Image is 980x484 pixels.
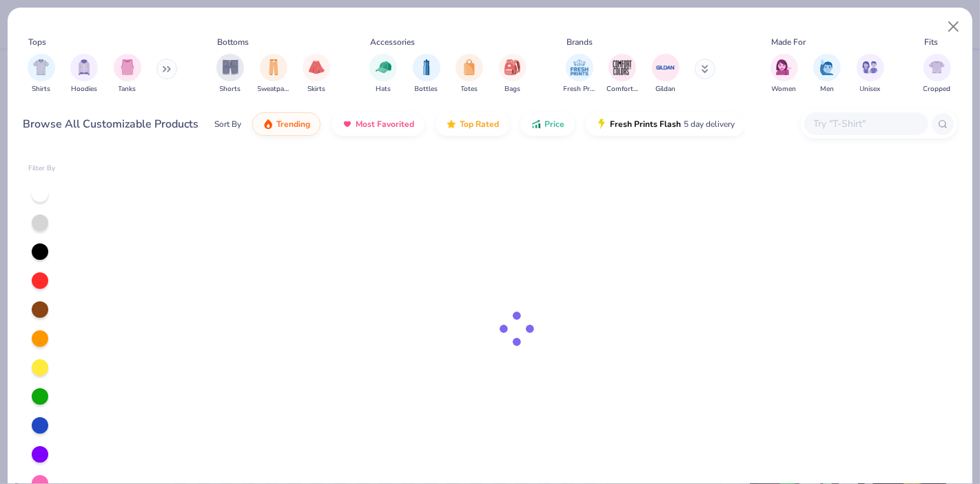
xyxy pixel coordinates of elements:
[564,54,595,94] div: filter for Fresh Prints
[28,54,55,94] button: filter button
[307,84,325,94] span: Skirts
[252,112,320,136] button: Trending
[436,112,509,136] button: Top Rated
[652,54,680,94] div: filter for Gildan
[331,112,425,136] button: Most Favorited
[820,84,834,94] span: Men
[596,119,607,130] img: flash.gif
[220,84,241,94] span: Shorts
[369,54,397,94] button: filter button
[28,36,46,48] div: Tops
[776,59,792,75] img: Women Image
[923,54,951,94] button: filter button
[369,54,397,94] div: filter for Hats
[276,119,310,130] span: Trending
[941,14,967,40] button: Close
[772,84,797,94] span: Women
[860,84,881,94] span: Unisex
[586,112,745,136] button: Fresh Prints Flash5 day delivery
[610,119,681,130] span: Fresh Prints Flash
[258,54,289,94] button: filter button
[857,54,884,94] button: filter button
[376,59,391,75] img: Hats Image
[504,84,520,94] span: Bags
[813,116,919,132] input: Try "T-Shirt"
[566,36,593,48] div: Brands
[258,84,289,94] span: Sweatpants
[606,54,638,94] button: filter button
[419,59,434,75] img: Bottles Image
[303,54,330,94] div: filter for Skirts
[923,54,951,94] div: filter for Cropped
[218,36,249,48] div: Bottoms
[28,54,55,94] div: filter for Shirts
[862,59,878,75] img: Unisex Image
[612,57,633,78] img: Comfort Colors Image
[23,116,199,132] div: Browse All Customizable Products
[520,112,575,136] button: Price
[32,84,50,94] span: Shirts
[606,54,638,94] div: filter for Comfort Colors
[309,59,325,75] img: Skirts Image
[461,84,478,94] span: Totes
[263,119,274,130] img: trending.gif
[120,59,135,75] img: Tanks Image
[70,54,98,94] div: filter for Hoodies
[655,84,675,94] span: Gildan
[813,54,841,94] button: filter button
[770,54,798,94] button: filter button
[499,54,527,94] button: filter button
[569,57,590,78] img: Fresh Prints Image
[924,36,938,48] div: Fits
[371,36,416,48] div: Accessories
[413,54,440,94] div: filter for Bottles
[28,163,56,174] div: Filter By
[70,54,98,94] button: filter button
[655,57,676,78] img: Gildan Image
[857,54,884,94] div: filter for Unisex
[456,54,483,94] button: filter button
[342,119,353,130] img: most_fav.gif
[770,54,798,94] div: filter for Women
[33,59,49,75] img: Shirts Image
[114,54,141,94] button: filter button
[771,36,806,48] div: Made For
[652,54,680,94] button: filter button
[114,54,141,94] div: filter for Tanks
[216,54,244,94] div: filter for Shorts
[462,59,477,75] img: Totes Image
[413,54,440,94] button: filter button
[923,84,951,94] span: Cropped
[303,54,330,94] button: filter button
[499,54,527,94] div: filter for Bags
[214,118,241,130] div: Sort By
[456,54,483,94] div: filter for Totes
[376,84,391,94] span: Hats
[564,54,595,94] button: filter button
[460,119,499,130] span: Top Rated
[813,54,841,94] div: filter for Men
[223,59,238,75] img: Shorts Image
[819,59,835,75] img: Men Image
[356,119,414,130] span: Most Favorited
[684,117,735,132] span: 5 day delivery
[415,84,438,94] span: Bottles
[71,84,97,94] span: Hoodies
[76,59,92,75] img: Hoodies Image
[504,59,520,75] img: Bags Image
[564,84,595,94] span: Fresh Prints
[544,119,564,130] span: Price
[258,54,289,94] div: filter for Sweatpants
[446,119,457,130] img: TopRated.gif
[266,59,281,75] img: Sweatpants Image
[606,84,638,94] span: Comfort Colors
[119,84,136,94] span: Tanks
[929,59,945,75] img: Cropped Image
[216,54,244,94] button: filter button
